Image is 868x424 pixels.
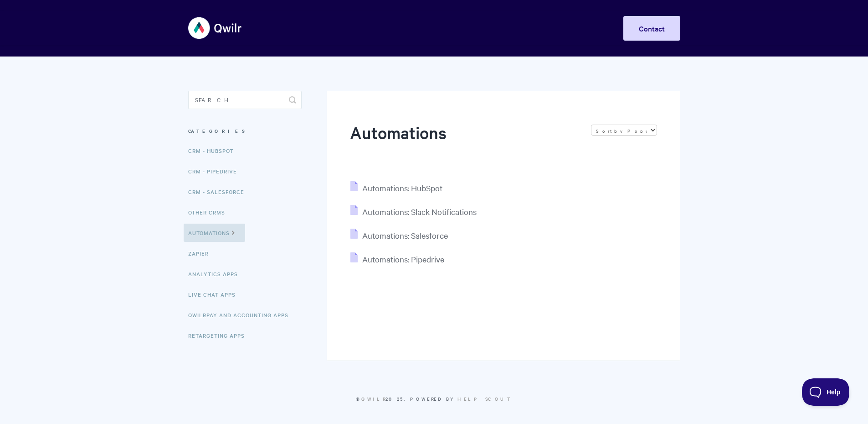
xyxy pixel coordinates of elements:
a: Other CRMs [188,203,232,221]
span: Automations: Slack Notifications [362,206,477,217]
iframe: Toggle Customer Support [802,378,850,406]
a: CRM - Pipedrive [188,162,244,180]
p: © 2025. [188,395,680,403]
a: Automations [184,224,245,242]
a: Zapier [188,244,216,262]
a: Qwilr [361,395,385,402]
a: Live Chat Apps [188,285,242,304]
span: Automations: Salesforce [362,230,448,241]
a: Automations: HubSpot [350,183,442,193]
input: Search [188,91,302,109]
a: CRM - HubSpot [188,141,240,160]
a: Contact [623,16,680,41]
a: Retargeting Apps [188,326,252,345]
span: Automations: Pipedrive [362,254,444,264]
select: Page reloads on selection [591,125,657,136]
img: Qwilr Help Center [188,11,242,45]
a: Help Scout [457,395,513,402]
a: Automations: Slack Notifications [350,206,477,217]
h3: Categories [188,123,302,139]
span: Powered by [410,395,513,402]
h1: Automations [350,121,581,160]
a: Automations: Salesforce [350,230,448,241]
a: CRM - Salesforce [188,183,251,201]
a: Automations: Pipedrive [350,254,444,264]
span: Automations: HubSpot [362,183,442,193]
a: QwilrPay and Accounting Apps [188,306,295,324]
a: Analytics Apps [188,265,245,283]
